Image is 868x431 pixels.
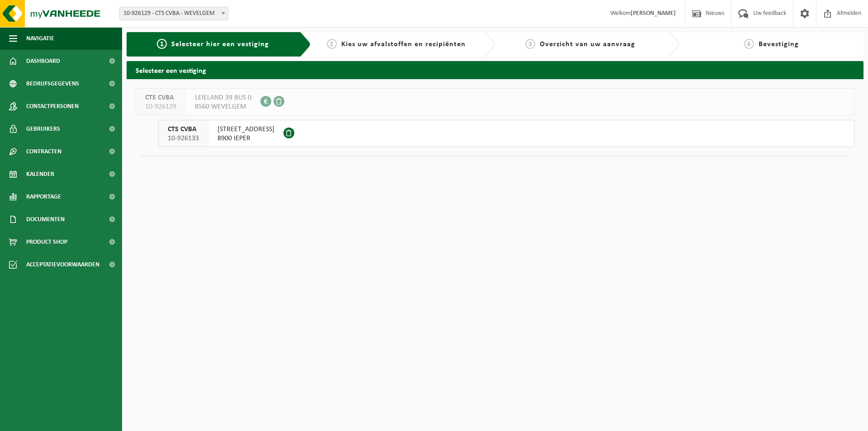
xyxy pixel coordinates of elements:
span: Contactpersonen [26,95,79,118]
span: 2 [327,39,337,49]
span: Rapportage [26,185,61,208]
span: CTS CVBA [145,93,176,102]
span: Kalender [26,163,54,185]
span: 4 [744,39,754,49]
span: 10-926129 [145,102,176,111]
span: 10-926129 - CTS CVBA - WEVELGEM [120,7,228,20]
span: 1 [157,39,167,49]
span: Acceptatievoorwaarden [26,253,99,276]
span: Kies uw afvalstoffen en recipiënten [341,41,466,48]
span: CTS CVBA [168,125,199,134]
span: Bedrijfsgegevens [26,72,79,95]
span: 10-926129 - CTS CVBA - WEVELGEM [119,7,228,20]
span: Product Shop [26,231,67,253]
span: LEIELAND 39 BUS 0 [195,93,251,102]
span: Navigatie [26,27,54,50]
button: CTS CVBA 10-926133 [STREET_ADDRESS]8900 IEPER [158,120,854,147]
span: 3 [525,39,535,49]
span: Overzicht van uw aanvraag [540,41,635,48]
span: Contracten [26,140,61,163]
span: Selecteer hier een vestiging [171,41,269,48]
iframe: chat widget [5,411,151,431]
span: 8900 IEPER [217,134,274,143]
span: Bevestiging [759,41,799,48]
span: 10-926133 [168,134,199,143]
span: [STREET_ADDRESS] [217,125,274,134]
span: Gebruikers [26,118,60,140]
span: Documenten [26,208,65,231]
h2: Selecteer een vestiging [127,61,863,79]
span: 8560 WEVELGEM [195,102,251,111]
span: Dashboard [26,50,60,72]
strong: [PERSON_NAME] [631,10,676,17]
